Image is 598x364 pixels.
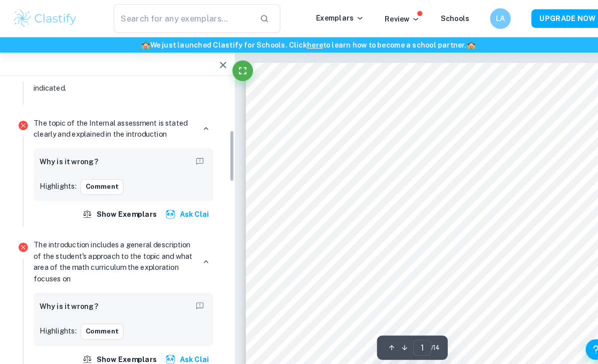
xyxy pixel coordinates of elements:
img: clai.svg [160,343,170,353]
h6: We just launched Clastify for Schools. Click to learn how to become a school partner. [2,38,596,49]
button: Fullscreen [225,59,245,79]
svg: Incorrect [17,234,29,246]
h6: Why is it wrong? [39,151,95,162]
h6: LA [480,13,491,24]
svg: Incorrect [17,116,29,128]
button: Report mistake/confusion [187,150,201,164]
p: Review [373,13,407,24]
button: Report mistake/confusion [187,290,201,304]
p: Highlights: [39,315,74,326]
p: Highlights: [39,175,74,186]
button: Ask Clai [158,199,207,217]
span: 🏫 [137,40,146,48]
button: Show exemplars [78,199,156,217]
span: 🏫 [453,40,461,48]
button: UPGRADE NOW [515,9,586,27]
button: Comment [78,174,120,189]
button: Ask Clai [158,339,207,357]
button: LA [475,8,495,28]
img: clai.svg [160,203,170,213]
button: Show exemplars [78,339,156,357]
span: / 14 [418,333,426,342]
a: Schools [427,14,455,22]
p: The topic of the Internal assessment is stated clearly and explained in the introduction [33,114,189,136]
button: Comment [78,314,120,329]
p: The introduction includes a general description of the student's approach to the topic and what a... [33,232,189,276]
input: Search for any exemplars... [110,4,244,32]
a: here [298,40,314,48]
button: Help and Feedback [568,329,588,349]
img: Clastify logo [12,8,76,28]
h6: Why is it wrong? [39,291,95,302]
p: Exemplars [307,12,353,23]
